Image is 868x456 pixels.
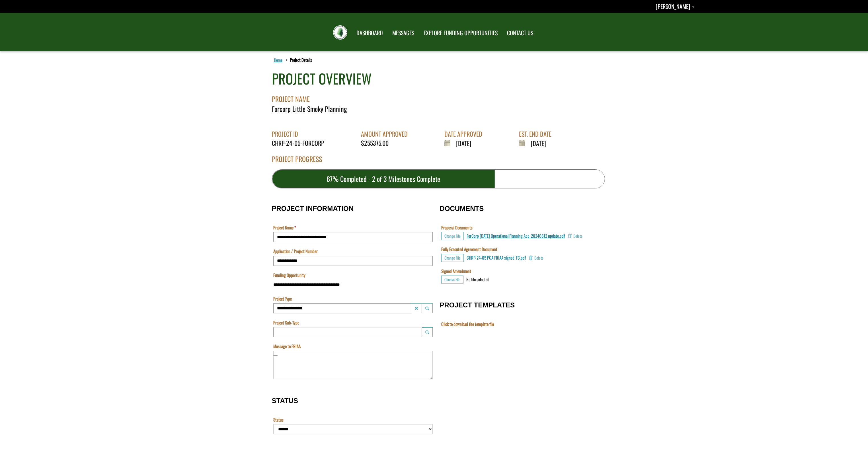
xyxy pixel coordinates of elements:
h3: PROJECT INFORMATION [272,205,434,212]
div: DATE APPROVED [444,130,487,138]
label: Status [273,417,284,423]
fieldset: STATUS [272,391,434,440]
button: Delete [529,254,543,262]
input: Project Sub-Type [273,327,422,337]
input: Project Name [273,232,433,242]
a: CONTACT US [503,26,537,40]
div: EST. END DATE [519,130,556,138]
label: Project Sub-Type [273,320,299,326]
h3: PROJECT TEMPLATES [440,301,596,309]
fieldset: PROJECT INFORMATION [272,199,434,385]
fieldset: Section [272,446,434,456]
div: [DATE] [519,139,556,148]
a: Bob Christian [656,2,694,11]
div: PROJECT PROGRESS [272,154,605,169]
nav: Main Navigation [351,24,537,40]
a: CHRP-24-05 PGA FRIAA signed_FC.pdf [467,254,526,261]
label: Project Name [273,225,296,231]
fieldset: PROJECT TEMPLATES [440,295,596,335]
div: PROJECT ID [272,130,329,138]
a: Home [273,56,284,63]
li: Project Details [284,57,312,63]
button: Choose File for Signed Amendment [441,276,463,284]
button: Project Type Launch lookup modal [422,303,433,313]
label: Signed Amendment [441,268,471,274]
div: [DATE] [444,139,487,148]
a: MESSAGES [388,26,418,40]
div: PROJECT OVERVIEW [272,69,372,89]
input: Project Type [273,303,411,313]
div: 67% Completed - 2 of 3 Milestones Complete [272,170,495,188]
div: CHRP-24-05-FORCORP [272,139,329,147]
div: PROJECT NAME [272,89,605,104]
button: Project Sub-Type Launch lookup modal [422,327,433,337]
h3: STATUS [272,397,434,404]
img: FRIAA Submissions Portal [333,25,347,40]
button: Project Type Clear lookup field [411,303,422,313]
textarea: Message to FRIAA [273,351,433,379]
input: Funding Opportunity [273,280,433,289]
button: Choose File for Fully Executed Agreement Document [441,254,464,262]
label: Proposal Documents [441,225,473,231]
h3: DOCUMENTS [440,205,596,212]
div: Forcorp Little Smoky Planning [272,104,605,114]
label: Click to download the template file [441,321,494,327]
button: Delete [568,232,582,240]
div: — [273,352,278,358]
a: DASHBOARD [352,26,387,40]
label: Funding Opportunity [273,272,305,278]
fieldset: DOCUMENTS [440,199,596,290]
div: $255375.00 [361,139,412,147]
span: [PERSON_NAME] [656,2,690,11]
div: No file selected [466,276,489,282]
label: Project Type [273,296,292,302]
button: Choose File for Proposal Documents [441,232,464,240]
a: ForCorp [DATE] Operational Planning App_20240812 update.pdf [467,233,565,239]
label: Message to FRIAA [273,343,301,349]
div: AMOUNT APPROVED [361,130,412,138]
label: Fully Executed Agreement Document [441,246,497,252]
a: EXPLORE FUNDING OPPORTUNITIES [419,26,502,40]
label: Application / Project Number [273,248,318,254]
